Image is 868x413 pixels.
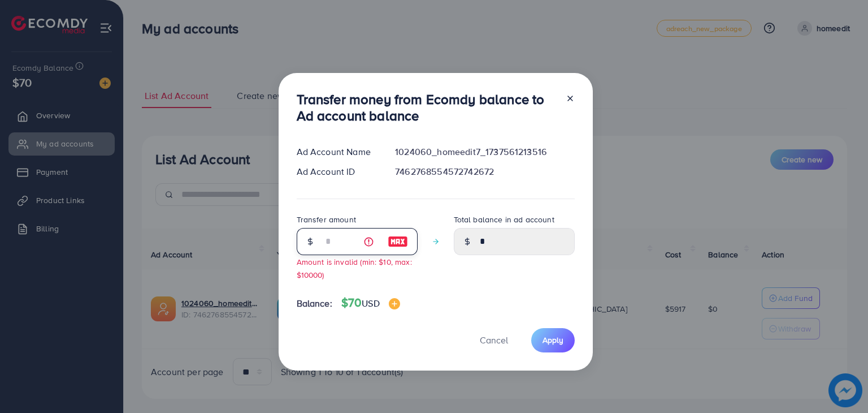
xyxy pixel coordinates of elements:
img: image [389,298,400,309]
span: USD [362,297,379,309]
h4: $70 [341,296,400,310]
div: 7462768554572742672 [386,165,583,178]
h3: Transfer money from Ecomdy balance to Ad account balance [297,91,557,124]
div: Ad Account ID [288,165,387,178]
span: Balance: [297,297,332,310]
label: Transfer amount [297,214,356,225]
button: Apply [531,328,575,352]
button: Cancel [466,328,522,352]
span: Cancel [480,334,508,346]
label: Total balance in ad account [454,214,554,225]
span: Apply [542,334,563,346]
small: Amount is invalid (min: $10, max: $10000) [297,256,412,280]
div: Ad Account Name [288,145,387,158]
img: image [388,235,408,248]
div: 1024060_homeedit7_1737561213516 [386,145,583,158]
